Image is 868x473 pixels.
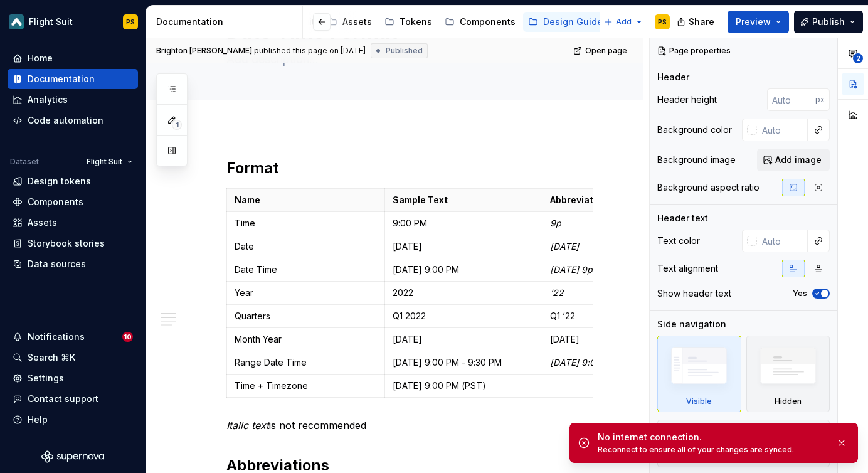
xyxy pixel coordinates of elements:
em: [DATE] 9:00p - 9:30p [550,357,640,368]
em: [DATE] [550,241,579,252]
div: Documentation [28,73,95,85]
div: Reconnect to ensure all of your changes are synced. [598,445,826,455]
em: [DATE] 9p [550,264,593,275]
a: Components [8,192,138,212]
button: Flight Suit [81,153,138,171]
input: Auto [757,119,808,141]
em: 9p [550,218,561,228]
p: Date [235,240,377,253]
svg: Supernova Logo [41,450,104,463]
p: 2022 [393,287,535,299]
commenthighlight: is not recommended [226,419,366,432]
a: Settings [8,368,138,388]
button: Contact support [8,389,138,409]
h2: Format [226,158,593,178]
div: Storybook stories [28,237,105,250]
div: Hidden [775,396,802,407]
input: Auto [767,88,815,111]
button: Flight SuitPS [3,8,143,35]
p: Name [235,194,377,206]
p: Month Year [235,333,377,346]
em: ‘22 [550,287,564,298]
div: Flight Suit [29,16,73,28]
div: Header text [657,212,708,225]
div: Visible [657,336,741,412]
button: Share [670,11,722,33]
button: Add [600,13,647,31]
div: published this page on [DATE] [254,46,366,56]
p: [DATE] 9:00 PM (PST) [393,380,535,392]
div: Home [28,52,53,65]
label: Yes [793,289,807,299]
button: Search ⌘K [8,348,138,368]
span: Brighton [PERSON_NAME] [156,46,252,56]
div: Search ⌘K [28,351,75,364]
span: Share [689,16,714,28]
div: Dataset [10,157,39,167]
span: Published [386,46,423,56]
div: Background color [657,124,732,136]
img: ae17a8fc-ed36-44fb-9b50-585d1c09ec6e.png [9,14,24,29]
p: px [815,95,825,105]
p: [DATE] 9:00 PM [393,263,535,276]
div: No internet connection. [598,431,826,444]
span: Add image [775,154,822,166]
p: Sample Text [393,194,535,206]
div: Show header text [657,287,731,300]
div: Header height [657,93,717,106]
span: Preview [736,16,771,28]
div: PS [126,17,135,27]
div: Header [657,71,689,83]
a: Design tokens [8,171,138,191]
a: Assets [8,213,138,233]
div: Background image [657,154,736,166]
p: Date Time [235,263,377,276]
div: Help [28,413,48,426]
span: 10 [122,332,133,342]
p: Q1 2022 [393,310,535,322]
a: Design Guides [523,12,613,32]
p: Time + Timezone [235,380,377,392]
p: [DATE] [393,240,535,253]
a: Home [8,48,138,68]
div: Text alignment [657,262,718,275]
div: Visible [686,396,712,407]
div: Documentation [156,16,297,28]
p: [DATE] 9:00 PM - 9:30 PM [393,356,535,369]
div: Hidden [746,336,830,412]
div: Assets [28,216,57,229]
a: Documentation [8,69,138,89]
p: 9:00 PM [393,217,535,230]
input: Auto [757,230,808,252]
p: Quarters [235,310,377,322]
p: Year [235,287,377,299]
p: [DATE] [550,333,692,346]
span: Flight Suit [87,157,122,167]
div: PS [658,17,667,27]
div: Data sources [28,258,86,270]
div: Side navigation [657,318,726,331]
div: Settings [28,372,64,385]
a: Storybook stories [8,233,138,253]
p: [DATE] [393,333,535,346]
p: Abbreviation [550,194,692,206]
a: Tokens [379,12,437,32]
div: Notifications [28,331,85,343]
div: Design Guides [543,16,608,28]
span: Open page [585,46,627,56]
button: Preview [728,11,789,33]
div: Components [28,196,83,208]
a: Analytics [8,90,138,110]
button: Publish [794,11,863,33]
a: Components [440,12,521,32]
div: Text color [657,235,700,247]
div: Code automation [28,114,103,127]
span: Add [616,17,632,27]
div: Background aspect ratio [657,181,760,194]
p: Q1 ‘22 [550,310,692,322]
button: Notifications10 [8,327,138,347]
div: Design tokens [28,175,91,188]
div: Components [460,16,516,28]
a: Code automation [8,110,138,130]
